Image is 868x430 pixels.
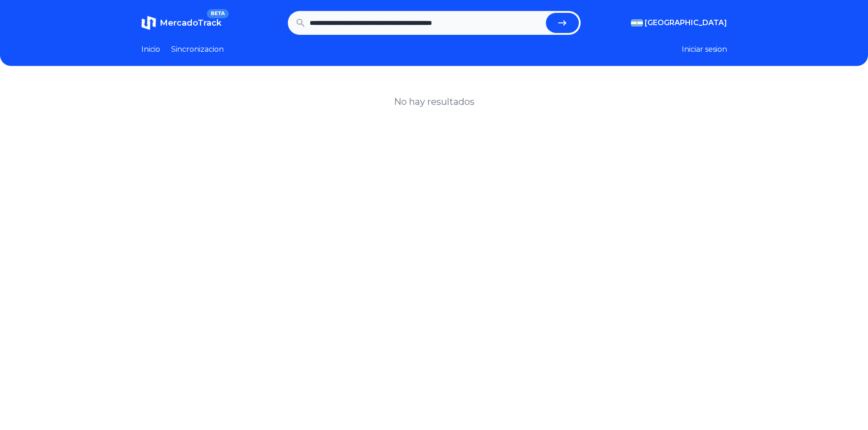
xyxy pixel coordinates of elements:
[160,18,221,28] span: MercadoTrack
[631,19,643,27] img: Argentina
[682,44,727,55] button: Iniciar sesion
[645,17,727,28] span: [GEOGRAPHIC_DATA]
[394,95,474,108] h1: No hay resultados
[171,44,224,55] a: Sincronizacion
[631,17,727,28] button: [GEOGRAPHIC_DATA]
[141,16,221,30] a: MercadoTrackBETA
[141,16,156,30] img: MercadoTrack
[207,9,228,18] span: BETA
[141,44,160,55] a: Inicio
